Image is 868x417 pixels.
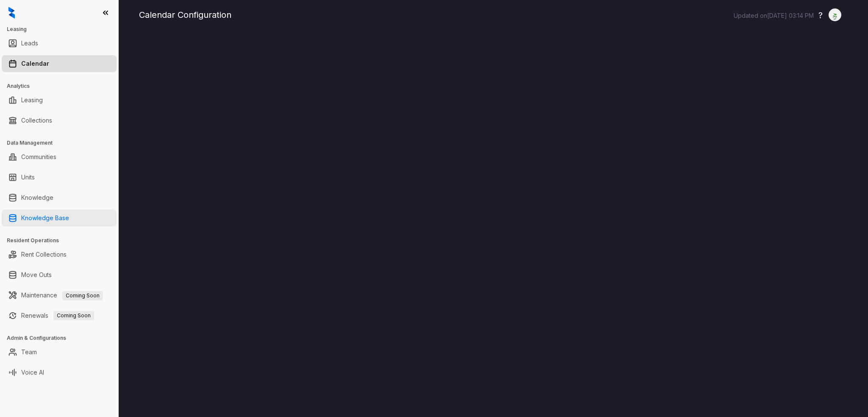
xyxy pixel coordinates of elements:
[21,112,52,129] a: Collections
[139,8,848,21] div: Calendar Configuration
[2,287,117,304] li: Maintenance
[2,112,117,129] li: Collections
[2,189,117,206] li: Knowledge
[2,148,117,165] li: Communities
[2,35,117,52] li: Leads
[8,7,15,19] img: logo
[2,210,117,227] li: Knowledge Base
[21,35,38,52] a: Leads
[62,291,103,300] span: Coming Soon
[139,34,848,417] iframe: retool
[7,25,118,33] h3: Leasing
[2,169,117,186] li: Units
[53,311,94,320] span: Coming Soon
[21,92,43,109] a: Leasing
[21,307,94,324] a: RenewalsComing Soon
[2,55,117,72] li: Calendar
[7,237,118,244] h3: Resident Operations
[21,210,69,227] a: Knowledge Base
[818,9,823,22] button: ?
[21,364,44,381] a: Voice AI
[2,364,117,381] li: Voice AI
[2,92,117,109] li: Leasing
[7,139,118,147] h3: Data Management
[21,344,37,361] a: Team
[829,11,841,20] img: UserAvatar
[21,266,52,283] a: Move Outs
[21,246,67,263] a: Rent Collections
[7,334,118,342] h3: Admin & Configurations
[734,11,814,20] p: Updated on [DATE] 03:14 PM
[2,344,117,361] li: Team
[21,169,35,186] a: Units
[21,189,53,206] a: Knowledge
[2,246,117,263] li: Rent Collections
[2,307,117,324] li: Renewals
[2,266,117,283] li: Move Outs
[7,82,118,90] h3: Analytics
[21,55,49,72] a: Calendar
[21,148,56,165] a: Communities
